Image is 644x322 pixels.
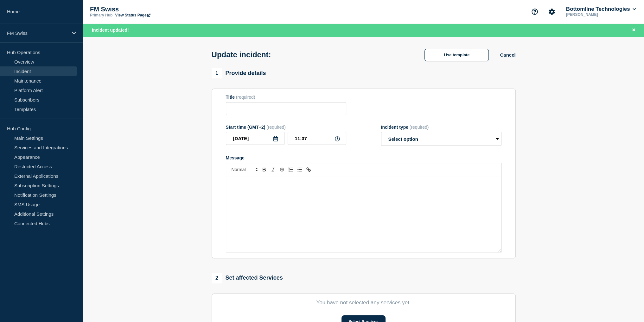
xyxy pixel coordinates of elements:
p: FM Swiss [90,6,217,13]
span: (required) [410,125,429,130]
div: Incident type [381,125,501,130]
h1: Update incident: [212,50,271,59]
button: Use template [424,49,489,61]
div: Set affected Services [212,273,283,283]
span: (required) [266,125,286,130]
button: Account settings [545,5,558,18]
span: 1 [212,68,222,78]
button: Toggle ordered list [286,166,295,173]
a: View Status Page [115,13,150,17]
input: Title [226,102,346,115]
div: Start time (GMT+2) [226,125,346,130]
span: Font size [229,166,260,173]
button: Toggle link [304,166,313,173]
p: You have not selected any services yet. [226,300,501,306]
button: Cancel [500,52,515,58]
select: Incident type [381,132,501,146]
span: (required) [236,95,255,100]
input: HH:MM [288,132,346,145]
div: Provide details [212,68,266,78]
button: Toggle bold text [260,166,269,173]
p: FM Swiss [7,30,68,36]
span: Incident updated! [92,28,129,33]
p: [PERSON_NAME] [565,12,631,17]
div: Message [226,176,501,252]
button: Bottomline Technologies [565,6,637,12]
button: Support [528,5,541,18]
button: Close banner [630,27,638,34]
p: Primary Hub [90,13,112,17]
button: Toggle strikethrough text [277,166,286,173]
div: Title [226,95,346,100]
span: 2 [212,273,222,283]
div: Message [226,155,501,160]
button: Toggle italic text [269,166,277,173]
input: YYYY-MM-DD [226,132,284,145]
button: Toggle bulleted list [295,166,304,173]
